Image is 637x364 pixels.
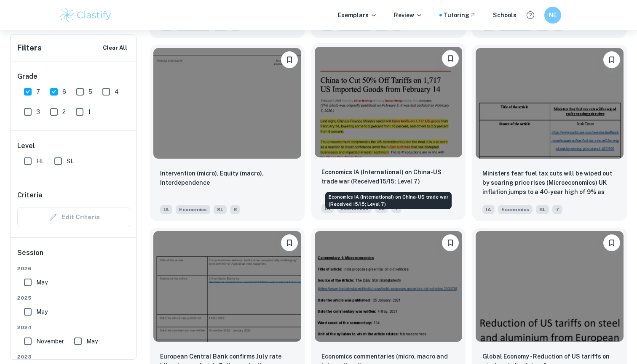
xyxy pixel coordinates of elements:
[603,51,620,68] button: Bookmark
[498,205,533,214] span: Economics
[17,248,130,265] h6: Session
[62,107,66,117] span: 2
[476,48,624,159] img: Economics IA example thumbnail: Ministers fear fuel tax cuts will be wip
[325,192,452,209] div: Economics IA (International) on China-US trade war (Received 15/15; Level 7)
[552,205,562,214] span: 7
[17,72,130,82] h6: Grade
[17,353,130,361] span: 2023
[17,141,130,151] h6: Level
[311,45,466,221] a: BookmarkEconomics IA (International) on China-US trade war (Received 15/15; Level 7)IAEconomicsSL7
[444,11,476,20] a: Tutoring
[101,42,129,54] button: Clear All
[536,205,549,214] span: SL
[472,45,627,221] a: BookmarkMinisters fear fuel tax cuts will be wiped out by soaring price rises (Microeconomics) UK...
[476,231,624,342] img: Economics IA example thumbnail: Global Economy - Reduction of US tariffs
[17,190,42,200] h6: Criteria
[281,234,298,251] button: Bookmark
[160,169,294,187] p: Intervention (micro), Equity (macro), Interdependence
[59,7,112,24] img: Clastify logo
[281,51,298,68] button: Bookmark
[150,45,305,221] a: BookmarkIntervention (micro), Equity (macro), InterdependenceIAEconomicsSL6
[17,294,130,302] span: 2025
[36,337,64,346] span: November
[153,231,301,342] img: Economics IA example thumbnail: European Central Bank confirms July rate
[230,205,240,214] span: 6
[160,205,172,214] span: IA
[88,87,92,96] span: 5
[315,47,463,157] img: Economics IA example thumbnail: Economics IA (International) on China-US
[36,87,40,96] span: 7
[36,107,40,117] span: 3
[321,167,456,186] p: Economics IA (International) on China-US trade war (Received 15/15; Level 7)
[482,205,495,214] span: IA
[394,11,423,20] p: Review
[115,87,119,96] span: 4
[544,7,561,24] button: NE
[17,265,130,272] span: 2026
[315,231,463,342] img: Economics IA example thumbnail: Economics commentaries (micro, macro and
[603,234,620,251] button: Bookmark
[493,11,517,20] a: Schools
[17,207,130,227] div: Criteria filters are unavailable when searching by topic
[176,205,210,214] span: Economics
[321,204,334,213] span: IA
[36,307,48,316] span: May
[214,205,227,214] span: SL
[482,169,617,197] p: Ministers fear fuel tax cuts will be wiped out by soaring price rises (Microeconomics) UK inflati...
[153,48,301,159] img: Economics IA example thumbnail: Intervention (micro), Equity (macro), In
[338,11,377,20] p: Exemplars
[67,157,74,166] span: SL
[17,324,130,331] span: 2024
[62,87,66,96] span: 6
[36,278,48,287] span: May
[36,157,44,166] span: HL
[17,42,42,54] h6: Filters
[86,337,98,346] span: May
[442,234,459,251] button: Bookmark
[523,8,538,22] button: Help and Feedback
[88,107,91,117] span: 1
[548,11,558,20] h6: NE
[442,50,459,67] button: Bookmark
